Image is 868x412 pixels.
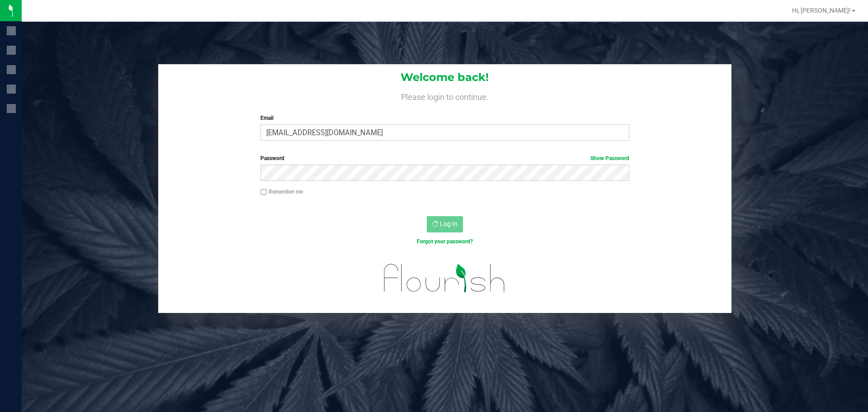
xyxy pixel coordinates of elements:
[373,255,516,301] img: flourish_logo.svg
[417,238,473,245] a: Forgot your password?
[440,220,458,227] span: Log In
[158,71,731,83] h1: Welcome back!
[590,155,629,161] a: Show Password
[792,7,851,14] span: Hi, [PERSON_NAME]!
[260,189,267,195] input: Remember me
[260,155,284,161] span: Password
[158,90,731,101] h4: Please login to continue.
[260,188,303,196] label: Remember me
[427,216,463,232] button: Log In
[260,114,629,122] label: Email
